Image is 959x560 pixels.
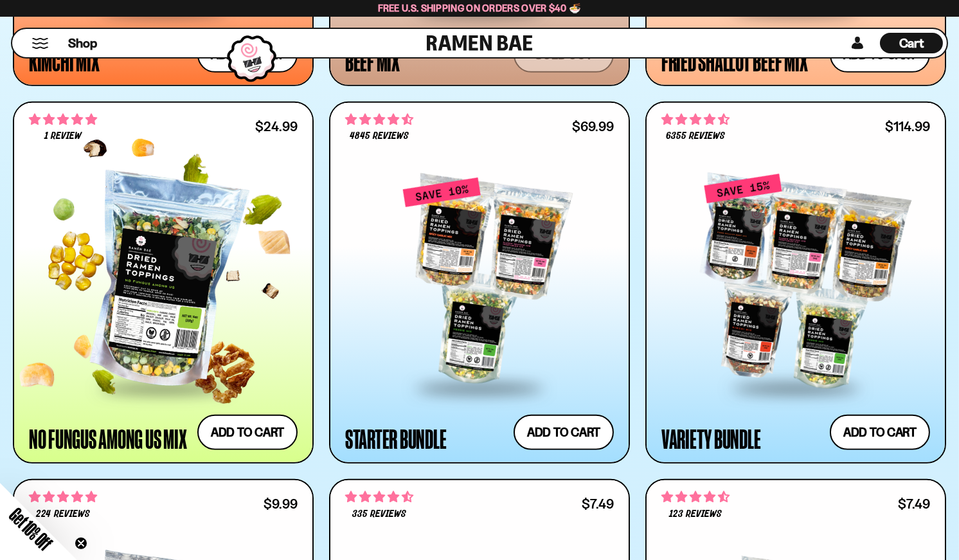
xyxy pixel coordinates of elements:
span: Get 10% Off [6,504,56,554]
span: 123 reviews [669,509,722,519]
div: Kimchi Mix [29,50,100,73]
div: No Fungus Among Us Mix [29,427,187,450]
div: Beef Mix [345,50,400,73]
span: 4.53 stars [345,489,413,505]
button: Add to cart [197,415,298,450]
div: $9.99 [264,498,298,510]
a: 5.00 stars 1 review $24.99 No Fungus Among Us Mix Add to cart [13,102,314,464]
span: 335 reviews [352,509,406,519]
div: $24.99 [255,120,298,132]
div: Variety Bundle [661,427,761,450]
div: $114.99 [885,120,930,132]
span: 4.69 stars [661,489,730,505]
span: 5.00 stars [29,111,97,128]
button: Close teaser [75,537,87,550]
span: 4845 reviews [350,131,409,141]
button: Add to cart [830,415,930,450]
a: 4.63 stars 6355 reviews $114.99 Variety Bundle Add to cart [645,102,946,464]
div: $7.49 [582,498,614,510]
div: $7.49 [898,498,930,510]
span: 1 review [44,131,82,141]
a: Cart [880,29,943,57]
span: 4.63 stars [661,111,730,128]
button: Add to cart [514,415,614,450]
span: Shop [68,35,97,52]
span: 4.71 stars [345,111,413,128]
span: Cart [899,35,924,51]
a: Shop [68,33,97,53]
span: 6355 reviews [666,131,725,141]
span: 224 reviews [36,509,89,519]
span: Free U.S. Shipping on Orders over $40 🍜 [378,2,582,14]
div: $69.99 [572,120,614,132]
div: Fried Shallot Beef Mix [661,50,808,73]
button: Mobile Menu Trigger [31,38,49,49]
div: Starter Bundle [345,427,447,450]
a: 4.71 stars 4845 reviews $69.99 Starter Bundle Add to cart [329,102,630,464]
